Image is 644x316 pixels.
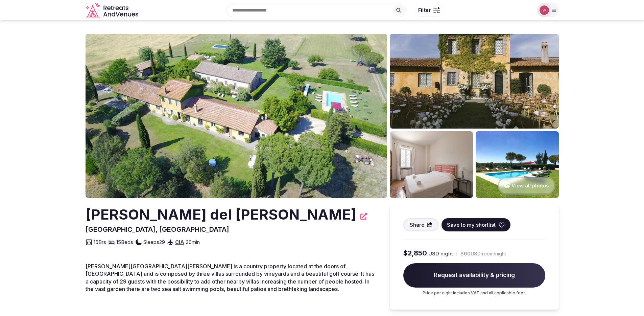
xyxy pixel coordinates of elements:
[86,3,140,18] a: Visit the homepage
[442,218,510,231] button: Save to my shortlist
[186,239,200,246] span: 30 min
[403,263,545,288] span: Request availability & pricing
[482,250,506,257] span: room/night
[86,225,229,233] span: [GEOGRAPHIC_DATA], [GEOGRAPHIC_DATA]
[403,218,439,231] button: Share
[440,250,453,257] span: night
[403,290,545,296] p: Price per night includes VAT and all applicable fees
[143,239,165,246] span: Sleeps 29
[86,34,387,198] img: Venue cover photo
[414,4,445,17] button: Filter
[540,5,549,15] img: William Chin
[175,239,184,245] a: CIA
[390,131,473,198] img: Venue gallery photo
[410,221,424,228] span: Share
[498,177,555,195] button: View all photos
[403,248,427,258] span: $2,850
[476,131,559,198] img: Venue gallery photo
[456,250,458,257] div: |
[116,239,133,246] span: 15 Beds
[86,263,374,292] span: [PERSON_NAME][GEOGRAPHIC_DATA][PERSON_NAME] is a country property located at the doors of [GEOGRA...
[94,239,106,246] span: 15 Brs
[460,250,481,257] span: $60 USD
[86,3,140,18] svg: Retreats and Venues company logo
[418,7,431,14] span: Filter
[428,250,439,257] span: USD
[390,34,559,129] img: Venue gallery photo
[447,221,496,228] span: Save to my shortlist
[86,205,356,225] h2: [PERSON_NAME] del [PERSON_NAME]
